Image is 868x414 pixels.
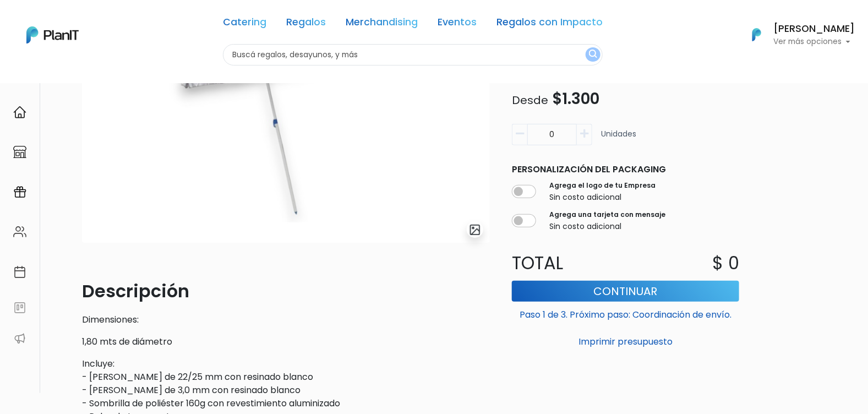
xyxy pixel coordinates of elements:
[549,221,665,232] p: Sin costo adicional
[773,38,855,46] p: Ver más opciones
[505,250,626,276] p: Total
[223,18,266,31] a: Catering
[549,210,665,220] label: Agrega una tarjeta con mensaje
[13,186,26,199] img: campaigns-02234683943229c281be62815700db0a1741e53638e28bf9629b52c665b00959.svg
[438,18,477,31] a: Eventos
[773,24,855,34] h6: [PERSON_NAME]
[512,92,548,108] span: Desde
[549,181,656,190] label: Agrega el logo de tu Empresa
[549,192,656,203] p: Sin costo adicional
[13,145,26,159] img: marketplace-4ceaa7011d94191e9ded77b95e3339b90024bf715f7c57f8cf31f2d8c509eaba.svg
[82,5,490,243] img: BD93420D-603B-4D67-A59E-6FB358A47D23.jpeg
[13,225,26,238] img: people-662611757002400ad9ed0e3c099ab2801c6687ba6c219adb57efc949bc21e19d.svg
[512,281,739,302] button: Continuar
[13,106,26,119] img: home-e721727adea9d79c4d83392d1f703f7f8bce08238fde08b1acbfd93340b81755.svg
[57,10,159,32] div: ¿Necesitás ayuda?
[512,163,739,176] p: Personalización del packaging
[82,278,490,304] p: Descripción
[346,18,418,31] a: Merchandising
[469,224,482,236] img: gallery-light
[496,18,603,31] a: Regalos con Impacto
[286,18,326,31] a: Regalos
[512,333,739,351] button: Imprimir presupuesto
[223,44,603,66] input: Buscá regalos, desayunos, y más
[712,250,739,276] p: $ 0
[738,20,855,49] button: PlanIt Logo [PERSON_NAME] Ver más opciones
[26,26,79,43] img: PlanIt Logo
[82,335,490,348] p: 1,80 mts de diámetro
[13,265,26,279] img: calendar-87d922413cdce8b2cf7b7f5f62616a5cf9e4887200fb71536465627b3292af00.svg
[552,88,599,110] span: $1.300
[82,313,490,326] p: Dimensiones:
[601,128,636,150] p: Unidades
[745,23,769,47] img: PlanIt Logo
[512,304,739,322] p: Paso 1 de 3. Próximo paso: Coordinación de envío.
[13,332,26,345] img: partners-52edf745621dab592f3b2c58e3bca9d71375a7ef29c3b500c9f145b62cc070d4.svg
[589,50,597,60] img: search_button-432b6d5273f82d61273b3651a40e1bd1b912527efae98b1b7a1b2c0702e16a8d.svg
[13,301,26,314] img: feedback-78b5a0c8f98aac82b08bfc38622c3050aee476f2c9584af64705fc4e61158814.svg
